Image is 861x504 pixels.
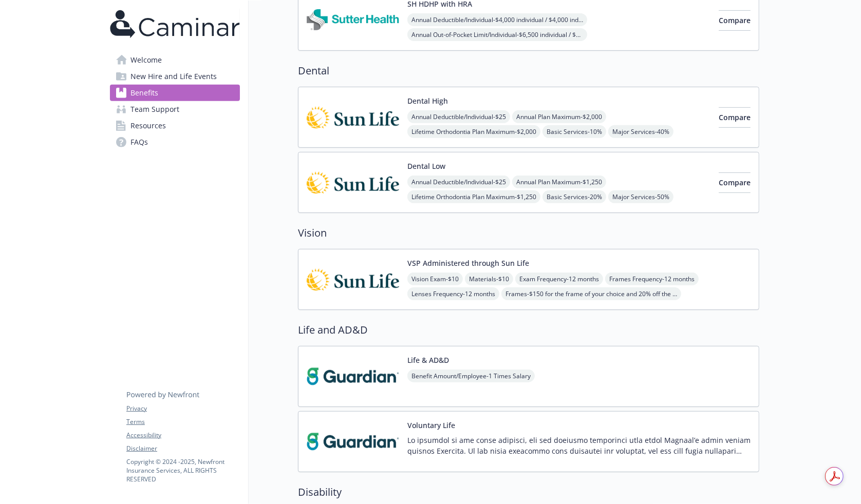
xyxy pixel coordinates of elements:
[126,417,239,427] a: Terms
[407,258,529,268] button: VSP Administered through Sun Life
[719,112,751,122] span: Compare
[719,15,751,25] span: Compare
[542,190,606,203] span: Basic Services - 20%
[719,172,751,193] button: Compare
[130,134,148,150] span: FAQs
[126,457,239,483] p: Copyright © 2024 - 2025 , Newfront Insurance Services, ALL RIGHTS RESERVED
[605,273,699,285] span: Frames Frequency - 12 months
[110,118,240,134] a: Resources
[515,273,603,285] span: Exam Frequency - 12 months
[407,125,540,138] span: Lifetime Orthodontia Plan Maximum - $2,000
[719,178,751,187] span: Compare
[407,435,751,456] p: Lo ipsumdol si ame conse adipisci, eli sed doeiusmo temporinci utla etdol Magnaal’e admin veniam ...
[719,10,751,31] button: Compare
[110,52,240,68] a: Welcome
[130,118,166,134] span: Resources
[307,420,399,463] img: Guardian carrier logo
[110,134,240,150] a: FAQs
[407,273,463,285] span: Vision Exam - $10
[307,258,399,301] img: Sun Life Financial carrier logo
[407,95,448,106] button: Dental High
[465,273,513,285] span: Materials - $10
[407,176,510,188] span: Annual Deductible/Individual - $25
[126,431,239,440] a: Accessibility
[407,420,455,431] button: Voluntary Life
[110,68,240,85] a: New Hire and Life Events
[501,287,681,300] span: Frames - $150 for the frame of your choice and 20% off the amount over your allowance
[719,107,751,128] button: Compare
[130,85,158,101] span: Benefits
[608,125,673,138] span: Major Services - 40%
[130,101,179,118] span: Team Support
[512,110,606,123] span: Annual Plan Maximum - $2,000
[130,68,217,85] span: New Hire and Life Events
[407,13,587,26] span: Annual Deductible/Individual - $4,000 individual / $4,000 individual family member
[307,161,399,204] img: Sun Life Financial carrier logo
[608,190,673,203] span: Major Services - 50%
[298,322,759,338] h2: Life and AD&D
[512,176,606,188] span: Annual Plan Maximum - $1,250
[130,52,162,68] span: Welcome
[542,125,606,138] span: Basic Services - 10%
[407,355,449,365] button: Life & AD&D
[298,484,759,500] h2: Disability
[407,110,510,123] span: Annual Deductible/Individual - $25
[407,161,445,171] button: Dental Low
[298,225,759,241] h2: Vision
[110,101,240,118] a: Team Support
[407,190,540,203] span: Lifetime Orthodontia Plan Maximum - $1,250
[407,28,587,41] span: Annual Out-of-Pocket Limit/Individual - $6,500 individual / $6,500 individual family member
[407,287,499,300] span: Lenses Frequency - 12 months
[126,404,239,413] a: Privacy
[126,444,239,453] a: Disclaimer
[110,85,240,101] a: Benefits
[307,355,399,398] img: Guardian carrier logo
[307,95,399,139] img: Sun Life Financial carrier logo
[298,63,759,79] h2: Dental
[407,370,535,382] span: Benefit Amount/Employee - 1 Times Salary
